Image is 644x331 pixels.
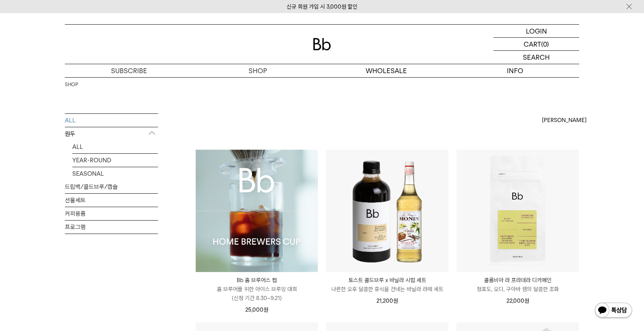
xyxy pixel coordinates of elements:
a: 신규 회원 가입 시 3,000원 할인 [287,3,357,10]
span: 원 [524,297,529,304]
p: 청포도, 오디, 구아바 잼의 달콤한 조화 [457,285,579,294]
a: SHOP [65,81,78,88]
a: 토스트 콜드브루 x 바닐라 시럽 세트 나른한 오후 달콤한 휴식을 건네는 바닐라 라떼 세트 [326,276,448,294]
span: 25,000 [245,306,268,313]
span: 원 [393,297,398,304]
a: SUBSCRIBE [65,64,193,77]
span: 원 [263,306,268,313]
p: 홈 브루어를 위한 아이스 브루잉 대회 (신청 기간 8.30~9.21) [196,285,318,303]
span: 21,200 [376,297,398,304]
p: WHOLESALE [322,64,451,77]
a: 프로그램 [65,221,158,234]
img: 1000001223_add2_021.jpg [196,150,318,272]
a: Bb 홈 브루어스 컵 [196,150,318,272]
a: SEASONAL [72,167,158,180]
a: YEAR-ROUND [72,154,158,167]
p: SEARCH [523,51,550,64]
p: 나른한 오후 달콤한 휴식을 건네는 바닐라 라떼 세트 [326,285,448,294]
a: Bb 홈 브루어스 컵 홈 브루어를 위한 아이스 브루잉 대회(신청 기간 8.30~9.21) [196,276,318,303]
p: 콜롬비아 라 프라데라 디카페인 [457,276,579,285]
a: SHOP [193,64,322,77]
p: INFO [451,64,579,77]
a: ALL [65,114,158,127]
img: 토스트 콜드브루 x 바닐라 시럽 세트 [326,150,448,272]
img: 카카오톡 채널 1:1 채팅 버튼 [594,302,633,320]
a: LOGIN [493,25,579,38]
span: 22,000 [506,297,529,304]
a: 선물세트 [65,194,158,207]
span: [PERSON_NAME] [542,116,587,125]
p: LOGIN [526,25,547,37]
p: CART [524,38,541,50]
a: CART (0) [493,38,579,51]
a: 콜롬비아 라 프라데라 디카페인 청포도, 오디, 구아바 잼의 달콤한 조화 [457,276,579,294]
a: ALL [72,140,158,153]
a: 커피용품 [65,207,158,220]
a: 드립백/콜드브루/캡슐 [65,180,158,193]
img: 콜롬비아 라 프라데라 디카페인 [457,150,579,272]
p: 원두 [65,127,158,141]
p: 토스트 콜드브루 x 바닐라 시럽 세트 [326,276,448,285]
p: (0) [541,38,549,50]
p: Bb 홈 브루어스 컵 [196,276,318,285]
img: 로고 [313,38,331,50]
